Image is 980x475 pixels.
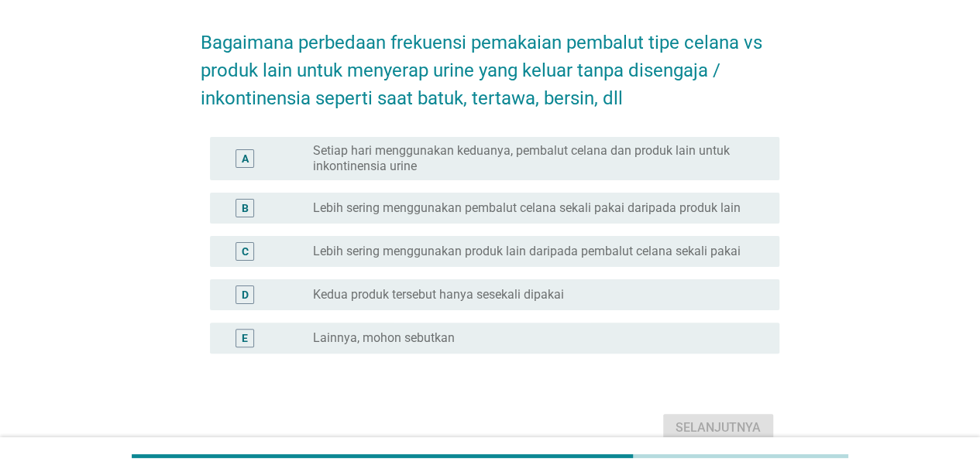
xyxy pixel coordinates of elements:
[242,200,249,216] div: B
[313,287,564,302] label: Kedua produk tersebut hanya sesekali dipakai
[313,244,741,259] label: Lebih sering menggunakan produk lain daripada pembalut celana sekali pakai
[242,286,249,302] div: D
[313,200,741,216] label: Lebih sering menggunakan pembalut celana sekali pakai daripada produk lain
[313,143,755,174] label: Setiap hari menggunakan keduanya, pembalut celana dan produk lain untuk inkontinensia urine
[242,243,249,259] div: C
[313,330,455,346] label: Lainnya, mohon sebutkan
[242,330,248,346] div: E
[242,150,249,166] div: A
[201,13,779,112] h2: Bagaimana perbedaan frekuensi pemakaian pembalut tipe celana vs produk lain untuk menyerap urine ...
